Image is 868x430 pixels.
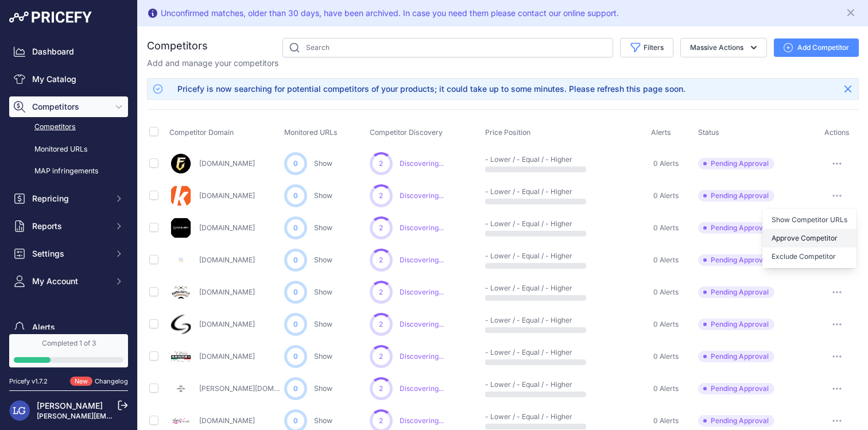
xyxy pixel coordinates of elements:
[400,223,444,232] span: Discovering...
[824,128,850,137] span: Actions
[314,191,332,200] a: Show
[199,384,311,393] a: [PERSON_NAME][DOMAIN_NAME]
[698,415,774,427] span: Pending Approval
[698,222,774,234] span: Pending Approval
[293,191,298,201] span: 0
[147,38,208,54] h2: Competitors
[370,128,443,137] span: Competitor Discovery
[293,319,298,330] span: 0
[282,38,613,57] input: Search
[698,286,774,298] span: Pending Approval
[314,223,332,232] a: Show
[774,38,859,57] button: Add Competitor
[400,159,444,168] span: Discovering...
[485,316,559,325] p: - Lower / - Equal / - Higher
[379,159,383,168] span: 2
[9,317,128,338] a: Alerts
[9,161,128,181] a: MAP infringements
[199,352,255,361] a: [DOMAIN_NAME]
[199,416,255,425] a: [DOMAIN_NAME]
[762,247,857,266] button: Exclude Competitor
[379,288,383,297] span: 2
[400,288,444,296] span: Discovering...
[169,128,234,137] span: Competitor Domain
[698,319,774,330] span: Pending Approval
[379,320,383,329] span: 2
[379,223,383,233] span: 2
[400,191,444,200] span: Discovering...
[314,320,332,328] a: Show
[653,320,679,329] span: 0 Alerts
[199,255,255,264] a: [DOMAIN_NAME]
[199,159,255,168] a: [DOMAIN_NAME]
[400,384,444,393] span: Discovering...
[698,158,774,169] span: Pending Approval
[653,384,679,393] span: 0 Alerts
[653,288,679,297] span: 0 Alerts
[9,41,128,62] a: Dashboard
[485,380,559,389] p: - Lower / - Equal / - Higher
[485,284,559,293] p: - Lower / - Equal / - Higher
[9,271,128,292] button: My Account
[32,193,107,204] span: Repricing
[147,57,278,69] p: Add and manage your competitors
[9,334,128,367] a: Completed 1 of 3
[314,288,332,296] a: Show
[698,254,774,266] span: Pending Approval
[653,223,679,233] span: 0 Alerts
[37,401,103,410] a: [PERSON_NAME]
[314,352,332,361] a: Show
[314,255,332,264] a: Show
[698,128,719,137] span: Status
[293,383,298,394] span: 0
[9,69,128,90] a: My Catalog
[293,223,298,233] span: 0
[177,83,685,95] div: Pricefy is now searching for potential competitors of your products; it could take up to some min...
[32,101,107,113] span: Competitors
[485,412,559,421] p: - Lower / - Equal / - Higher
[839,80,857,98] button: Close
[284,128,338,137] span: Monitored URLs
[485,187,559,196] p: - Lower / - Equal / - Higher
[14,339,123,348] div: Completed 1 of 3
[9,96,128,117] button: Competitors
[400,352,444,361] span: Discovering...
[293,255,298,265] span: 0
[379,255,383,265] span: 2
[161,7,619,19] div: Unconfirmed matches, older than 30 days, have been archived. In case you need them please contact...
[199,223,255,232] a: [DOMAIN_NAME]
[9,117,128,137] a: Competitors
[379,352,383,361] span: 2
[9,11,92,23] img: Pricefy Logo
[314,159,332,168] a: Show
[698,383,774,394] span: Pending Approval
[653,191,679,200] span: 0 Alerts
[199,288,255,296] a: [DOMAIN_NAME]
[653,352,679,361] span: 0 Alerts
[95,377,128,385] a: Changelog
[379,191,383,200] span: 2
[485,219,559,228] p: - Lower / - Equal / - Higher
[400,255,444,264] span: Discovering...
[9,243,128,264] button: Settings
[379,384,383,393] span: 2
[485,155,559,164] p: - Lower / - Equal / - Higher
[293,158,298,169] span: 0
[9,41,128,381] nav: Sidebar
[698,351,774,362] span: Pending Approval
[485,251,559,261] p: - Lower / - Equal / - Higher
[651,128,671,137] span: Alerts
[293,351,298,362] span: 0
[9,377,48,386] div: Pricefy v1.7.2
[199,320,255,328] a: [DOMAIN_NAME]
[485,348,559,357] p: - Lower / - Equal / - Higher
[293,416,298,426] span: 0
[845,5,859,18] button: Close
[9,140,128,160] a: Monitored URLs
[9,216,128,237] button: Reports
[314,384,332,393] a: Show
[379,416,383,425] span: 2
[698,190,774,202] span: Pending Approval
[653,255,679,265] span: 0 Alerts
[762,211,857,229] a: Show Competitor URLs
